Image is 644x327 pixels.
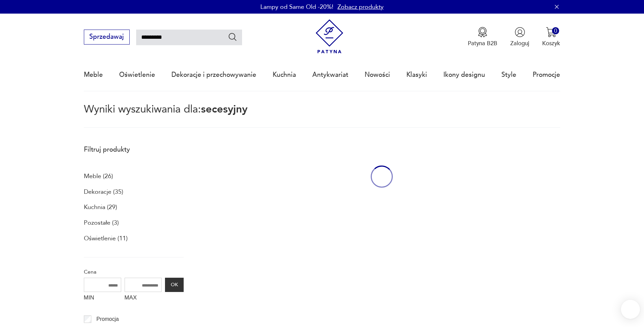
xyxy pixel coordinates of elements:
[84,171,113,182] a: Meble (26)
[171,59,256,90] a: Dekoracje i przechowywanie
[312,19,347,54] img: Patyna - sklep z meblami i dekoracjami vintage
[165,278,183,292] button: OK
[228,32,238,42] button: Szukaj
[542,27,560,47] button: 0Koszyk
[84,233,128,244] a: Oświetlenie (11)
[119,59,155,90] a: Oświetlenie
[84,217,119,229] a: Pozostałe (3)
[312,59,348,90] a: Antykwariat
[477,27,488,37] img: Ikona medalu
[510,27,529,47] button: Zaloguj
[468,27,497,47] button: Patyna B2B
[546,27,556,37] img: Ikona koszyka
[84,145,184,154] p: Filtruj produkty
[84,30,130,45] button: Sprzedawaj
[552,27,559,34] div: 0
[468,39,497,47] p: Patyna B2B
[533,59,560,90] a: Promocje
[337,3,384,11] a: Zobacz produkty
[260,3,333,11] p: Lampy od Same Old -20%!
[84,59,103,90] a: Meble
[501,59,516,90] a: Style
[201,102,247,116] span: secesyjny
[515,27,525,37] img: Ikonka użytkownika
[273,59,296,90] a: Kuchnia
[443,59,485,90] a: Ikony designu
[365,59,390,90] a: Nowości
[542,39,560,47] p: Koszyk
[96,315,119,324] p: Promocja
[84,104,560,128] p: Wyniki wyszukiwania dla:
[84,202,117,213] a: Kuchnia (29)
[621,300,640,319] iframe: Smartsupp widget button
[84,268,184,276] p: Cena
[125,292,162,305] label: MAX
[406,59,427,90] a: Klasyki
[371,141,393,212] div: oval-loading
[510,39,529,47] p: Zaloguj
[468,27,497,47] a: Ikona medaluPatyna B2B
[84,35,130,40] a: Sprzedawaj
[84,186,123,198] a: Dekoracje (35)
[84,292,121,305] label: MIN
